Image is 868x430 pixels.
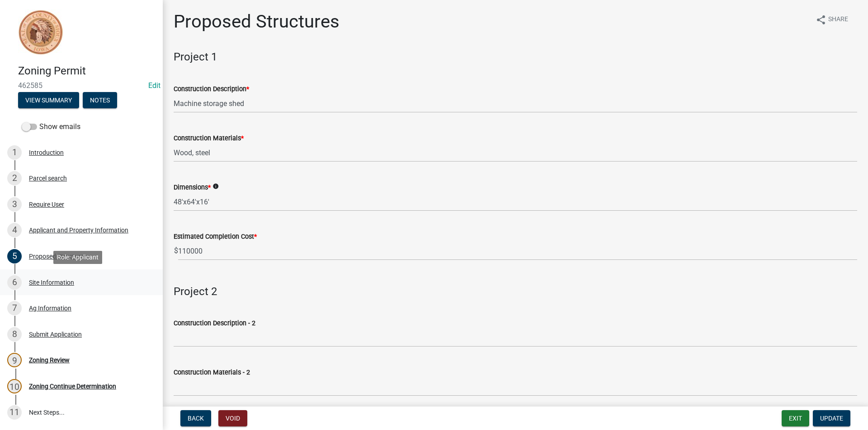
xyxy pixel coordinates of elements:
[808,11,855,28] button: shareShare
[174,86,249,92] label: Construction Description
[29,279,74,286] div: Site Information
[7,249,22,264] div: 5
[18,97,79,104] wm-modal-confirm: Summary
[174,242,179,260] span: $
[174,185,211,191] label: Dimensions
[29,175,67,181] div: Parcel search
[212,183,219,190] i: info
[29,383,116,389] div: Zoning Continue Determination
[29,227,128,233] div: Applicant and Property Information
[83,97,117,104] wm-modal-confirm: Notes
[174,285,857,298] h4: Project 2
[83,92,117,108] button: Notes
[7,171,22,185] div: 2
[782,410,809,426] button: Exit
[816,14,826,25] i: share
[188,415,204,422] span: Back
[7,145,22,160] div: 1
[18,9,63,55] img: Sioux County, Iowa
[53,251,102,264] div: Role: Applicant
[7,327,22,342] div: 8
[29,253,87,259] div: Proposed Structures
[174,370,250,376] label: Construction Materials - 2
[7,353,22,367] div: 9
[22,121,80,132] label: Show emails
[7,275,22,290] div: 6
[29,305,71,311] div: Ag Information
[18,65,156,78] h4: Zoning Permit
[7,405,22,420] div: 11
[148,81,160,90] wm-modal-confirm: Edit Application Number
[218,410,247,426] button: Void
[180,410,211,426] button: Back
[29,331,82,338] div: Submit Application
[18,81,145,90] span: 462585
[29,149,64,156] div: Introduction
[148,81,160,90] a: Edit
[7,223,22,237] div: 4
[18,92,79,108] button: View Summary
[29,357,70,363] div: Zoning Review
[174,51,857,64] h4: Project 1
[7,379,22,393] div: 10
[29,201,64,208] div: Require User
[828,14,848,25] span: Share
[174,234,257,240] label: Estimated Completion Cost
[7,301,22,315] div: 7
[813,410,850,426] button: Update
[820,415,843,422] span: Update
[174,320,255,327] label: Construction Description - 2
[174,135,244,142] label: Construction Materials
[174,11,340,32] h1: Proposed Structures
[7,197,22,212] div: 3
